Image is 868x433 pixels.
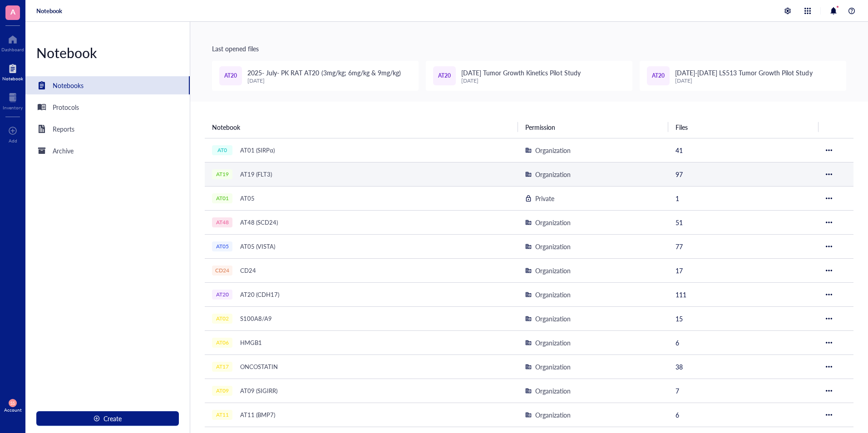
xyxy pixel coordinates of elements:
[668,403,819,427] td: 6
[53,80,84,90] div: Notebooks
[3,90,23,110] a: Inventory
[1,47,24,52] div: Dashboard
[10,401,15,406] span: SS
[535,386,571,396] div: Organization
[10,6,15,17] span: A
[668,186,819,210] td: 1
[535,169,571,179] div: Organization
[2,61,23,81] a: Notebook
[535,314,571,324] div: Organization
[461,68,580,77] span: [DATE] Tumor Growth Kinetics Pilot Study
[236,192,259,205] div: AT05
[236,288,283,301] div: AT20 (CDH17)
[25,120,190,138] a: Reports
[247,78,401,84] div: [DATE]
[668,234,819,258] td: 77
[535,193,554,203] div: Private
[236,384,281,397] div: AT09 (SIGIRR)
[4,407,22,413] div: Account
[36,7,62,15] a: Notebook
[236,144,279,157] div: AT01 (SIRPα)
[104,415,122,422] span: Create
[668,330,819,354] td: 6
[25,98,190,116] a: Protocols
[212,44,846,54] div: Last opened files
[25,44,190,62] div: Notebook
[53,146,74,156] div: Archive
[535,266,571,276] div: Organization
[3,105,23,110] div: Inventory
[247,68,401,77] span: 2025- July- PK RAT AT20 (3mg/kg; 6mg/kg & 9mg/kg)
[668,282,819,306] td: 111
[236,240,279,253] div: AT05 (VISTA)
[236,336,266,349] div: HMGB1
[236,408,279,421] div: AT11 (BMP7)
[535,290,571,300] div: Organization
[668,379,819,403] td: 7
[668,138,819,162] td: 41
[53,102,79,112] div: Protocols
[535,241,571,251] div: Organization
[461,78,580,84] div: [DATE]
[236,216,282,229] div: AT48 (SCD24)
[652,72,665,80] span: AT20
[668,116,819,138] th: Files
[236,264,260,277] div: CD24
[535,145,571,155] div: Organization
[25,142,190,160] a: Archive
[668,354,819,379] td: 38
[668,306,819,330] td: 15
[675,78,812,84] div: [DATE]
[53,124,74,134] div: Reports
[9,138,17,143] div: Add
[668,162,819,186] td: 97
[1,32,24,52] a: Dashboard
[535,410,571,420] div: Organization
[535,217,571,227] div: Organization
[535,338,571,348] div: Organization
[438,72,451,80] span: AT20
[224,72,237,80] span: AT20
[2,76,23,81] div: Notebook
[236,168,276,181] div: AT19 (FLT3)
[675,68,812,77] span: [DATE]-[DATE] LS513 Tumor Growth Pilot Study
[535,362,571,372] div: Organization
[205,116,518,138] th: Notebook
[668,258,819,282] td: 17
[36,411,179,426] button: Create
[25,76,190,94] a: Notebooks
[518,116,668,138] th: Permission
[236,360,282,373] div: ONCOSTATIN
[236,312,276,325] div: S100A8/A9
[668,210,819,234] td: 51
